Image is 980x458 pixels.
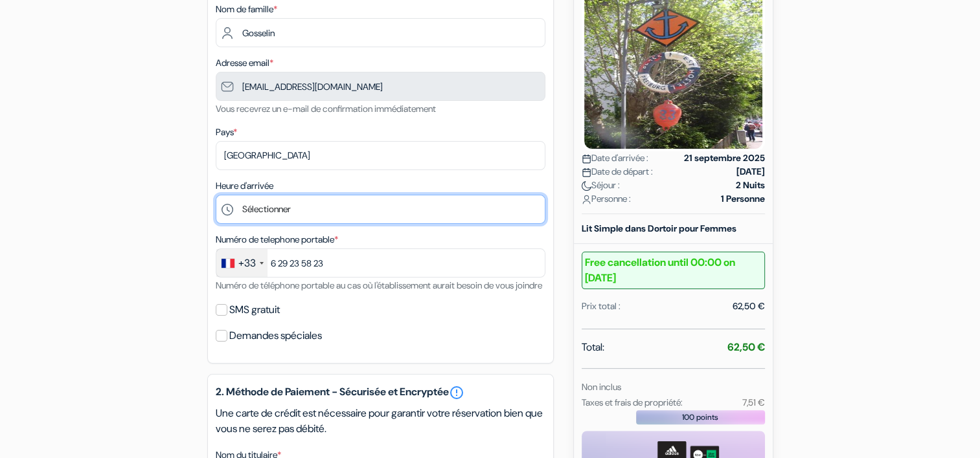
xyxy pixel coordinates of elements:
label: SMS gratuit [229,301,280,319]
strong: 21 septembre 2025 [684,151,765,165]
h5: 2. Méthode de Paiement - Sécurisée et Encryptée [216,385,545,400]
div: +33 [238,256,256,271]
input: Entrer adresse e-mail [216,72,545,101]
strong: 1 Personne [721,192,765,206]
img: calendar.svg [582,168,591,177]
input: Entrer le nom de famille [216,18,545,47]
span: 100 points [682,411,718,423]
strong: [DATE] [736,165,765,179]
b: Lit Simple dans Dortoir pour Femmes [582,223,736,234]
span: Date d'arrivée : [582,151,648,165]
strong: 2 Nuits [736,179,765,192]
span: Date de départ : [582,165,653,179]
img: calendar.svg [582,154,591,164]
div: 62,50 € [733,300,765,313]
label: Adresse email [216,56,273,70]
small: 7,51 € [742,397,764,408]
div: France: +33 [216,249,268,277]
strong: 62,50 € [727,340,765,354]
label: Demandes spéciales [229,327,322,345]
input: 6 12 34 56 78 [216,248,545,278]
a: error_outline [449,385,464,400]
small: Vous recevrez un e-mail de confirmation immédiatement [216,103,436,114]
span: Séjour : [582,179,620,192]
span: Total: [582,340,604,355]
label: Heure d'arrivée [216,179,273,193]
small: Taxes et frais de propriété: [582,397,683,408]
span: Personne : [582,192,631,206]
small: Non inclus [582,381,621,393]
label: Numéro de telephone portable [216,233,338,246]
p: Une carte de crédit est nécessaire pour garantir votre réservation bien que vous ne serez pas déb... [216,406,545,437]
img: user_icon.svg [582,195,591,204]
img: moon.svg [582,181,591,191]
div: Prix total : [582,300,621,313]
small: Numéro de téléphone portable au cas où l'établissement aurait besoin de vous joindre [216,279,542,291]
label: Pays [216,125,237,139]
label: Nom de famille [216,3,277,16]
b: Free cancellation until 00:00 on [DATE] [582,252,765,289]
